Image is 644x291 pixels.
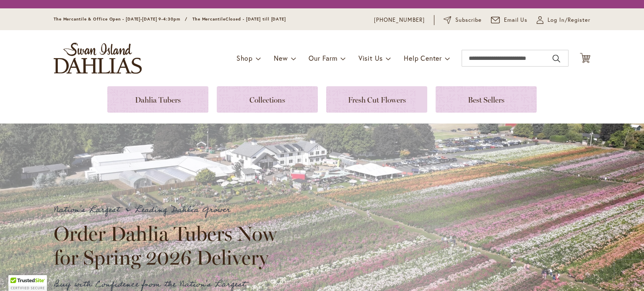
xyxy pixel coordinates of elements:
span: Shop [236,54,253,62]
div: TrustedSite Certified [8,275,47,291]
a: Subscribe [444,16,482,24]
a: [PHONE_NUMBER] [374,16,425,24]
span: Closed - [DATE] till [DATE] [226,16,286,22]
span: New [274,54,288,62]
span: Help Center [404,54,442,62]
h2: Order Dahlia Tubers Now for Spring 2026 Delivery [54,222,284,269]
a: store logo [54,43,142,74]
a: Email Us [491,16,528,24]
span: Email Us [504,16,528,24]
button: Search [553,52,560,65]
span: Log In/Register [548,16,590,24]
a: Log In/Register [537,16,590,24]
span: Our Farm [309,54,337,62]
span: Subscribe [455,16,482,24]
span: The Mercantile & Office Open - [DATE]-[DATE] 9-4:30pm / The Mercantile [54,16,226,22]
span: Visit Us [358,54,383,62]
p: Nation's Largest & Leading Dahlia Grower [54,203,284,217]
